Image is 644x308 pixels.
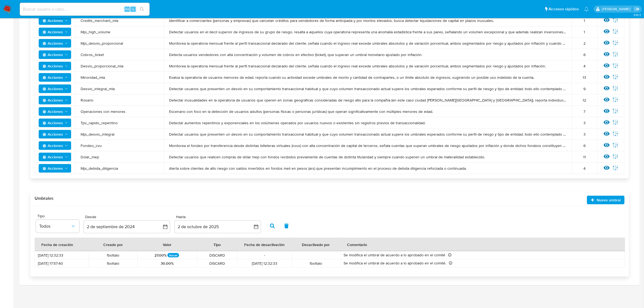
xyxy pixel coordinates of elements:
[584,7,589,11] a: Notificaciones
[136,5,147,13] button: search-icon
[602,6,632,12] p: vladimir.samezuk@mercadolibre.com
[20,6,150,13] input: Buscar usuario o caso...
[125,6,129,12] span: Alt
[633,13,641,17] span: 3.161.2
[132,6,134,12] span: s
[549,6,579,12] span: Accesos rápidos
[634,6,640,12] a: Salir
